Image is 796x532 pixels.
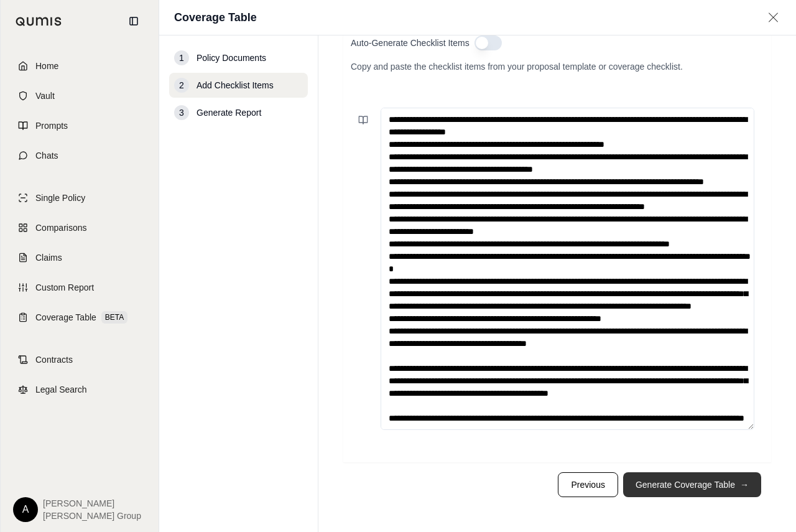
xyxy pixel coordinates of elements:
[623,472,761,497] button: Generate Coverage Table→
[35,311,96,324] span: Coverage Table
[35,119,68,132] span: Prompts
[8,214,151,241] a: Comparisons
[35,149,58,162] span: Chats
[197,79,274,91] span: Add Checklist Items
[35,383,87,396] span: Legal Search
[13,497,38,522] div: A
[174,78,189,93] div: 2
[197,106,261,119] span: Generate Report
[197,52,266,64] span: Policy Documents
[35,60,58,72] span: Home
[35,90,55,102] span: Vault
[35,353,73,366] span: Contracts
[8,112,151,139] a: Prompts
[35,281,94,294] span: Custom Report
[124,11,144,31] button: Collapse sidebar
[35,251,62,264] span: Claims
[351,37,470,49] span: Auto-Generate Checklist Items
[35,222,86,234] span: Comparisons
[16,17,62,26] img: Qumis Logo
[174,50,189,65] div: 1
[8,82,151,110] a: Vault
[558,472,618,497] button: Previous
[351,60,764,73] p: Copy and paste the checklist items from your proposal template or coverage checklist.
[8,376,151,403] a: Legal Search
[101,311,127,324] span: BETA
[174,105,189,120] div: 3
[8,304,151,331] a: Coverage TableBETA
[174,9,257,26] h1: Coverage Table
[8,274,151,301] a: Custom Report
[8,184,151,212] a: Single Policy
[35,192,85,204] span: Single Policy
[43,497,141,510] span: [PERSON_NAME]
[740,478,749,491] span: →
[43,510,141,522] span: [PERSON_NAME] Group
[8,346,151,373] a: Contracts
[8,142,151,169] a: Chats
[8,52,151,80] a: Home
[8,244,151,271] a: Claims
